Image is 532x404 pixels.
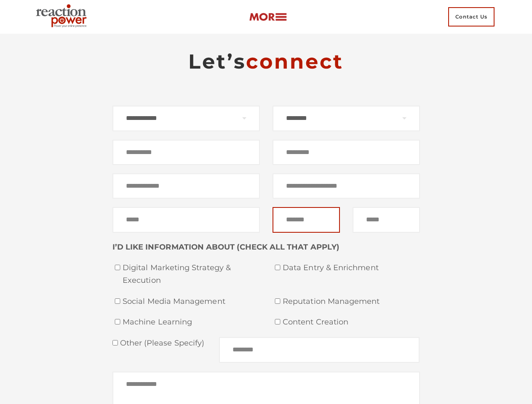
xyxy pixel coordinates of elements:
span: connect [246,49,344,74]
span: Social Media Management [123,295,260,308]
strong: I’D LIKE INFORMATION ABOUT (CHECK ALL THAT APPLY) [112,242,340,252]
span: Digital Marketing Strategy & Execution [123,262,260,287]
span: Content Creation [283,316,420,329]
span: Data Entry & Enrichment [283,262,420,274]
img: Executive Branding | Personal Branding Agency [32,2,94,32]
img: more-btn.png [249,12,287,22]
h2: Let’s [112,49,420,74]
span: Other (please specify) [118,338,205,348]
span: Contact Us [448,7,495,27]
span: Reputation Management [283,295,420,308]
span: Machine Learning [123,316,260,329]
